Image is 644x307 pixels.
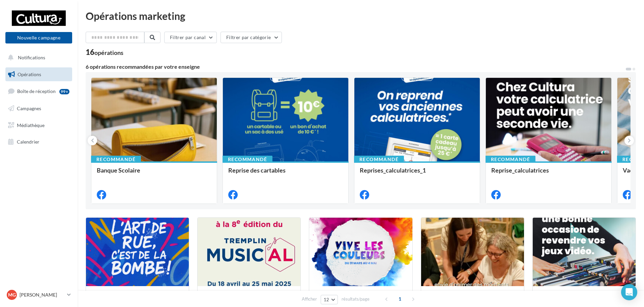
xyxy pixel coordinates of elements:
[94,50,123,56] div: opérations
[20,291,64,298] p: [PERSON_NAME]
[394,294,405,304] span: 1
[4,135,74,149] a: Calendrier
[354,156,404,163] div: Recommandé
[228,167,343,180] div: Reprise des cartables
[360,167,474,180] div: Reprises_calculatrices_1
[5,288,72,301] a: MG [PERSON_NAME]
[5,32,72,43] button: Nouvelle campagne
[86,11,636,21] div: Opérations marketing
[97,167,211,180] div: Banque Scolaire
[18,71,41,77] span: Opérations
[221,32,282,43] button: Filtrer par catégorie
[8,291,16,298] span: MG
[59,89,69,94] div: 99+
[4,118,74,132] a: Médiathèque
[4,67,74,82] a: Opérations
[18,55,45,60] span: Notifications
[491,167,606,180] div: Reprise_calculatrices
[164,32,217,43] button: Filtrer par canal
[486,156,535,163] div: Recommandé
[324,297,329,302] span: 12
[4,51,71,65] button: Notifications
[86,64,625,69] div: 6 opérations recommandées par votre enseigne
[342,296,370,302] span: résultats/page
[621,284,637,300] div: Open Intercom Messenger
[223,156,272,163] div: Recommandé
[302,296,317,302] span: Afficher
[17,105,41,111] span: Campagnes
[4,101,74,116] a: Campagnes
[86,49,123,56] div: 16
[4,84,74,98] a: Boîte de réception99+
[321,295,338,304] button: 12
[17,139,39,145] span: Calendrier
[91,156,141,163] div: Recommandé
[17,122,45,128] span: Médiathèque
[17,88,56,94] span: Boîte de réception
